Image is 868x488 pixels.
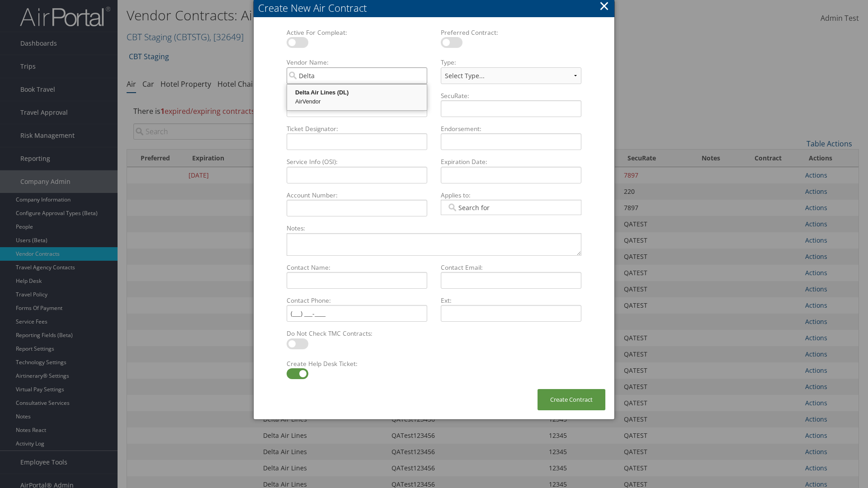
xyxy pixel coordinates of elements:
[283,224,585,233] label: Notes:
[288,88,425,97] div: Delta Air Lines (DL)
[283,263,431,272] label: Contact Name:
[437,191,585,200] label: Applies to:
[447,203,497,212] input: Applies to:
[283,28,431,37] label: Active For Compleat:
[441,133,581,150] input: Endorsement:
[288,97,425,106] div: AirVendor
[437,58,585,67] label: Type:
[437,28,585,37] label: Preferred Contract:
[283,91,431,100] label: Tour Code:
[287,167,427,183] input: Service Info (OSI):
[258,1,614,15] div: Create New Air Contract
[283,124,431,133] label: Ticket Designator:
[283,359,431,368] label: Create Help Desk Ticket:
[283,58,431,67] label: Vendor Name:
[287,133,427,150] input: Ticket Designator:
[287,305,427,322] input: Contact Phone:
[437,263,585,272] label: Contact Email:
[437,124,585,133] label: Endorsement:
[283,157,431,166] label: Service Info (OSI):
[441,167,581,183] input: Expiration Date:
[287,233,581,256] textarea: Notes:
[283,329,431,338] label: Do Not Check TMC Contracts:
[441,100,581,117] input: SecuRate:
[441,67,581,84] select: Type:
[283,191,431,200] label: Account Number:
[441,305,581,322] input: Ext:
[287,67,427,84] input: Vendor Name:
[437,157,585,166] label: Expiration Date:
[437,296,585,305] label: Ext:
[441,272,581,289] input: Contact Email:
[437,91,585,100] label: SecuRate:
[538,389,605,410] button: Create Contract
[287,272,427,289] input: Contact Name:
[287,200,427,216] input: Account Number:
[283,296,431,305] label: Contact Phone:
